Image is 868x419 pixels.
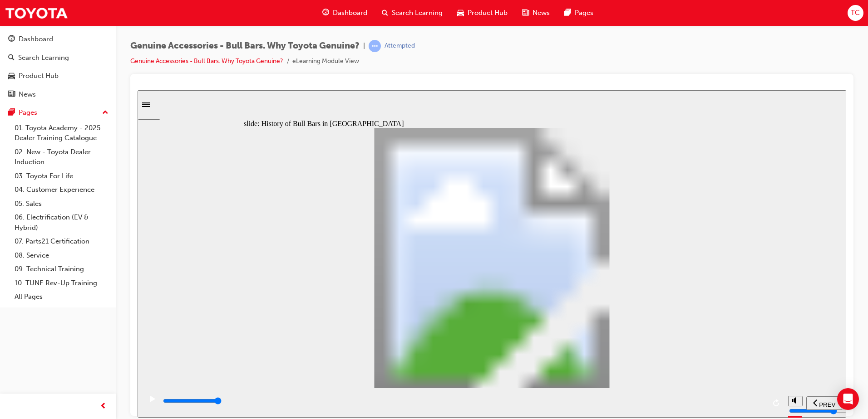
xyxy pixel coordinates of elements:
[333,8,367,18] span: Dashboard
[382,7,388,19] span: search-icon
[669,306,705,320] button: previous
[4,29,112,104] button: DashboardSearch LearningProduct HubNews
[392,8,443,18] span: Search Learning
[632,306,646,320] button: replay
[5,305,20,321] button: play/pause
[851,8,860,18] span: TC
[564,7,571,19] span: pages-icon
[4,104,112,121] button: Pages
[322,7,329,19] span: guage-icon
[130,41,360,51] span: Genuine Accessories - Bull Bars. Why Toyota Genuine?
[11,276,112,290] a: 10. TUNE Rev-Up Training
[533,8,550,18] span: News
[8,91,15,99] span: news-icon
[450,4,515,22] a: car-iconProduct Hub
[11,248,112,263] a: 08. Service
[102,107,108,119] span: up-icon
[11,183,112,197] a: 04. Customer Experience
[8,35,15,44] span: guage-icon
[8,72,15,80] span: car-icon
[837,388,859,410] div: Open Intercom Messenger
[315,4,375,22] a: guage-iconDashboard
[522,7,529,19] span: news-icon
[4,68,112,84] a: Product Hub
[5,3,68,23] img: Trak
[575,8,593,18] span: Pages
[11,121,112,145] a: 01. Toyota Academy - 2025 Dealer Training Catalogue
[130,57,283,65] a: Genuine Accessories - Bull Bars. Why Toyota Genuine?
[8,54,15,62] span: search-icon
[19,71,59,81] div: Product Hub
[681,311,698,318] span: PREV
[8,109,15,117] span: pages-icon
[515,4,557,22] a: news-iconNews
[19,34,53,44] div: Dashboard
[4,86,112,103] a: News
[669,298,705,327] nav: slide navigation
[5,298,646,327] div: playback controls
[848,5,863,21] button: TC
[557,4,601,22] a: pages-iconPages
[11,262,112,276] a: 09. Technical Training
[651,306,665,316] button: volume
[11,145,112,169] a: 02. New - Toyota Dealer Induction
[18,53,69,63] div: Search Learning
[25,307,84,314] input: slide progress
[11,169,112,183] a: 03. Toyota For Life
[375,4,450,22] a: search-iconSearch Learning
[292,56,359,67] li: eLearning Module View
[19,89,36,100] div: News
[651,317,710,324] input: volume
[100,401,107,412] span: prev-icon
[385,42,415,50] div: Attempted
[19,107,37,118] div: Pages
[369,40,381,52] span: learningRecordVerb_ATTEMPT-icon
[457,7,464,19] span: car-icon
[11,234,112,248] a: 07. Parts21 Certification
[651,298,664,327] div: misc controls
[4,49,112,66] a: Search Learning
[468,8,508,18] span: Product Hub
[11,290,112,304] a: All Pages
[11,210,112,234] a: 06. Electrification (EV & Hybrid)
[4,31,112,48] a: Dashboard
[363,41,365,51] span: |
[11,197,112,211] a: 05. Sales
